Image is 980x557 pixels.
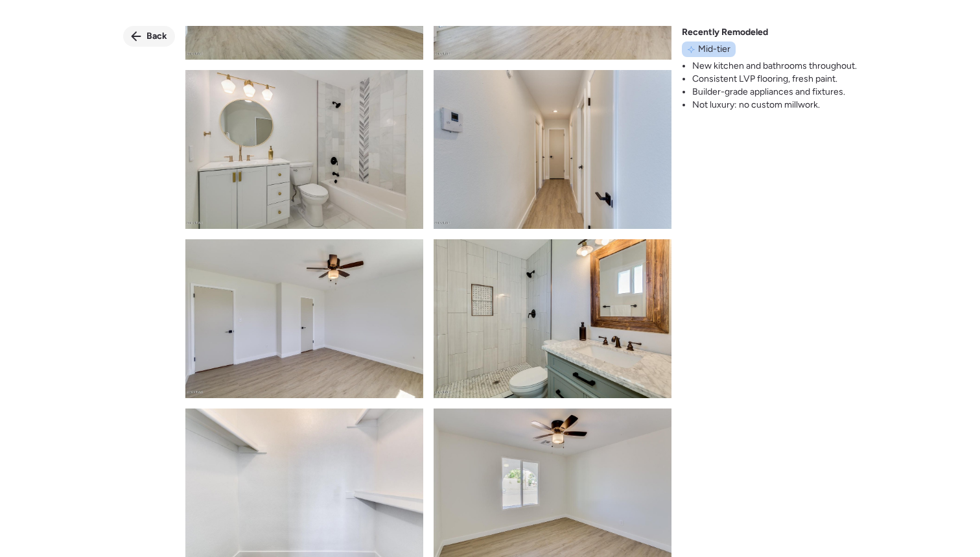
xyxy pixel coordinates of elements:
li: New kitchen and bathrooms throughout. [692,60,857,73]
span: Recently Remodeled [682,26,768,39]
img: product [185,239,423,398]
li: Builder-grade appliances and fixtures. [692,86,857,99]
img: product [434,239,671,398]
span: Back [146,30,167,43]
span: Mid-tier [698,43,730,56]
img: product [434,70,671,229]
li: Not luxury: no custom millwork. [692,99,857,112]
img: product [185,70,423,229]
li: Consistent LVP flooring, fresh paint. [692,73,857,86]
